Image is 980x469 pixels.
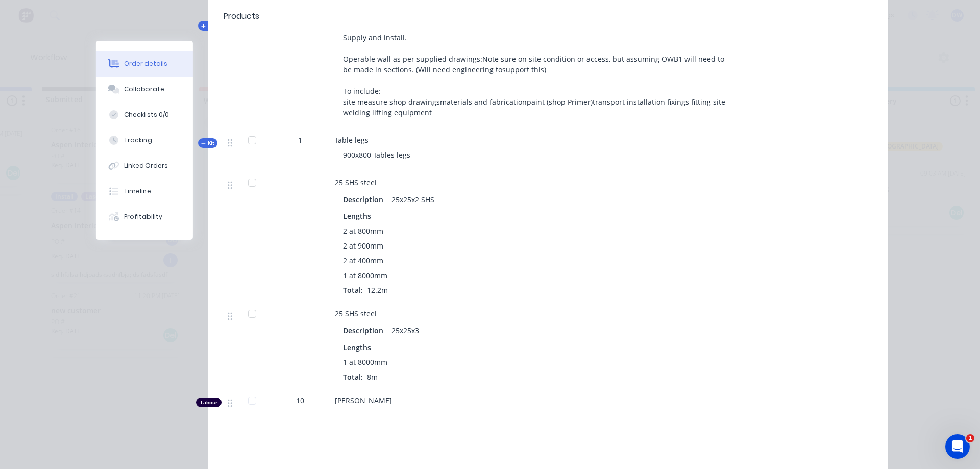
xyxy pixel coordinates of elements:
[224,10,259,22] div: Products
[335,178,377,187] span: 25 SHS steel
[343,192,387,207] div: Description
[363,372,382,382] span: 8m
[343,357,387,367] span: 1 at 8000mm
[125,161,168,170] div: Linked Orders
[343,33,727,117] span: Supply and install. Operable wall as per supplied drawings:Note sure on site condition or access,...
[343,270,387,281] span: 1 at 8000mm
[343,372,363,382] span: Total:
[343,285,363,295] span: Total:
[96,128,193,153] button: Tracking
[343,226,383,236] span: 2 at 800mm
[945,434,970,459] iframe: Intercom live chat
[96,51,193,77] button: Order details
[201,22,214,30] span: Kit
[343,150,410,160] span: 900x800 Tables legs
[966,434,974,442] span: 1
[125,187,152,196] div: Timeline
[335,309,377,318] span: 25 SHS steel
[96,153,193,179] button: Linked Orders
[198,138,217,148] div: Kit
[201,139,214,147] span: Kit
[96,77,193,102] button: Collaborate
[296,395,304,406] span: 10
[363,285,392,295] span: 12.2m
[125,85,165,94] div: Collaborate
[125,136,153,145] div: Tracking
[96,102,193,128] button: Checklists 0/0
[343,342,371,353] span: Lengths
[387,323,423,338] div: 25x25x3
[125,212,163,221] div: Profitability
[298,135,302,145] span: 1
[343,240,383,251] span: 2 at 900mm
[343,255,383,266] span: 2 at 400mm
[196,398,222,407] div: Labour
[335,396,392,405] span: [PERSON_NAME]
[335,135,369,145] span: Table legs
[125,110,169,119] div: Checklists 0/0
[125,59,168,68] div: Order details
[343,323,387,338] div: Description
[198,21,217,31] div: Kit
[96,179,193,204] button: Timeline
[96,204,193,230] button: Profitability
[343,211,371,221] span: Lengths
[387,192,438,207] div: 25x25x2 SHS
